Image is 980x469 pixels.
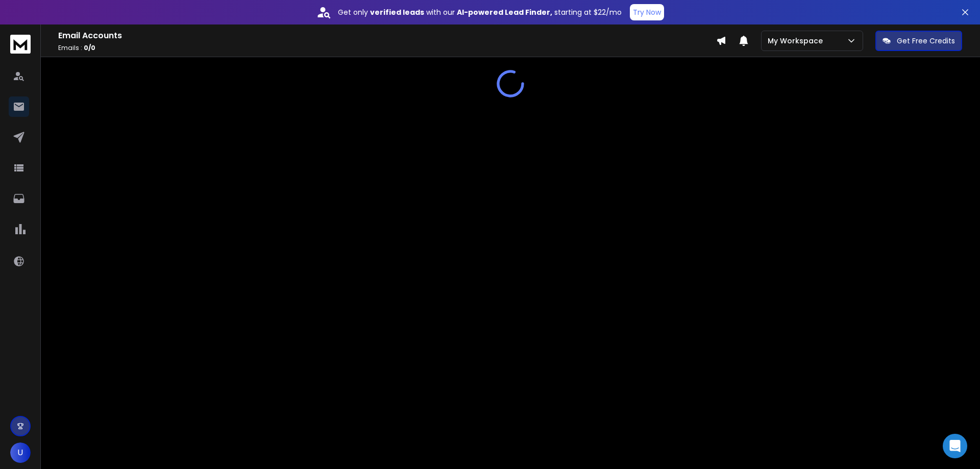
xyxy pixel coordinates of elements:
[84,43,95,52] span: 0 / 0
[875,31,962,51] button: Get Free Credits
[370,7,424,17] strong: verified leads
[10,442,31,463] button: U
[768,36,827,46] p: My Workspace
[58,44,716,52] p: Emails :
[943,434,967,458] div: Open Intercom Messenger
[457,7,552,17] strong: AI-powered Lead Finder,
[630,4,664,20] button: Try Now
[10,35,31,54] img: logo
[338,7,622,17] p: Get only with our starting at $22/mo
[897,36,955,46] p: Get Free Credits
[633,7,661,17] p: Try Now
[58,30,716,42] h1: Email Accounts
